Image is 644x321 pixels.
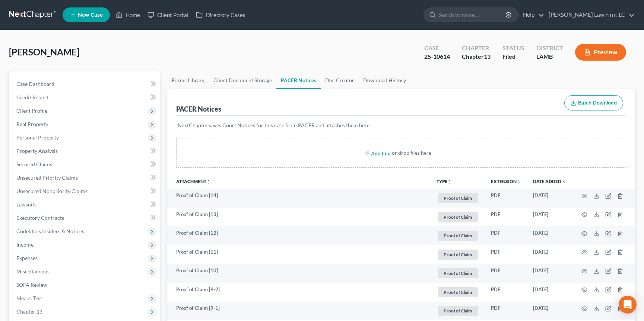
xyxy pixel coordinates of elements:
[392,149,431,157] div: or drop files here
[176,179,211,184] a: Attachmentunfold_more
[16,121,48,127] span: Real Property
[16,188,88,194] span: Unsecured Nonpriority Claims
[438,268,478,278] span: Proof of Claim
[485,226,527,245] td: PDF
[167,189,431,208] td: Proof of Claim [14]
[437,229,479,242] a: Proof of Claim
[167,208,431,227] td: Proof of Claim [13]
[144,8,192,22] a: Client Portal
[209,71,276,89] a: Client Document Storage
[424,44,450,52] div: Case
[438,231,478,241] span: Proof of Claim
[167,264,431,283] td: Proof of Claim [10]
[10,158,160,171] a: Secured Claims
[438,287,478,297] span: Proof of Claim
[16,81,54,87] span: Case Dashboard
[517,180,521,184] i: unfold_more
[16,161,52,167] span: Secured Claims
[16,94,48,100] span: Credit Report
[527,245,572,264] td: [DATE]
[16,255,38,261] span: Expenses
[562,180,567,184] i: expand_more
[359,71,410,89] a: Download History
[438,306,478,316] span: Proof of Claim
[527,264,572,283] td: [DATE]
[437,267,479,279] a: Proof of Claim
[462,52,491,61] div: Chapter
[519,8,544,22] a: Help
[10,278,160,292] a: SOFA Review
[564,95,623,111] button: Batch Download
[16,268,50,275] span: Miscellaneous
[575,44,626,61] button: Preview
[167,302,431,321] td: Proof of Claim [9-1]
[533,179,567,184] a: Date Added expand_more
[437,179,452,184] button: TYPEunfold_more
[462,44,491,52] div: Chapter
[16,148,58,154] span: Property Analysis
[438,193,478,203] span: Proof of Claim
[10,171,160,184] a: Unsecured Priority Claims
[527,302,572,321] td: [DATE]
[167,245,431,264] td: Proof of Claim [11]
[536,44,563,52] div: District
[527,189,572,208] td: [DATE]
[485,264,527,283] td: PDF
[485,302,527,321] td: PDF
[485,208,527,227] td: PDF
[16,308,42,315] span: Chapter 13
[10,144,160,158] a: Property Analysis
[16,174,78,181] span: Unsecured Priority Claims
[16,201,37,208] span: Lawsuits
[424,52,450,61] div: 25-10614
[438,8,507,22] input: Search by name...
[438,212,478,222] span: Proof of Claim
[16,215,64,221] span: Executory Contracts
[485,189,527,208] td: PDF
[485,245,527,264] td: PDF
[16,295,42,301] span: Means Test
[178,122,625,129] p: NextChapter saves Court Notices for this case from PACER and attaches them here.
[437,192,479,204] a: Proof of Claim
[276,71,321,89] a: PACER Notices
[167,226,431,245] td: Proof of Claim [12]
[437,305,479,317] a: Proof of Claim
[502,52,524,61] div: Filed
[527,208,572,227] td: [DATE]
[437,286,479,298] a: Proof of Claim
[176,105,221,113] div: PACER Notices
[437,211,479,223] a: Proof of Claim
[502,44,524,52] div: Status
[438,250,478,260] span: Proof of Claim
[206,180,211,184] i: unfold_more
[167,283,431,302] td: Proof of Claim [9-2]
[167,71,209,89] a: Forms Library
[16,241,34,248] span: Income
[16,282,47,288] span: SOFA Review
[192,8,249,22] a: Directory Cases
[491,179,521,184] a: Extensionunfold_more
[10,211,160,225] a: Executory Contracts
[78,12,103,18] span: New Case
[536,52,563,61] div: LAMB
[484,53,491,60] span: 13
[545,8,635,22] a: [PERSON_NAME] Law Firm, LC
[9,46,79,57] span: [PERSON_NAME]
[619,296,637,314] div: Open Intercom Messenger
[447,180,452,184] i: unfold_more
[485,283,527,302] td: PDF
[16,228,84,234] span: Codebtors Insiders & Notices
[16,134,59,141] span: Personal Property
[112,8,144,22] a: Home
[16,107,47,114] span: Client Profile
[10,91,160,104] a: Credit Report
[321,71,359,89] a: Doc Creator
[527,283,572,302] td: [DATE]
[10,77,160,91] a: Case Dashboard
[578,100,617,106] span: Batch Download
[10,184,160,198] a: Unsecured Nonpriority Claims
[437,248,479,261] a: Proof of Claim
[527,226,572,245] td: [DATE]
[10,198,160,211] a: Lawsuits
